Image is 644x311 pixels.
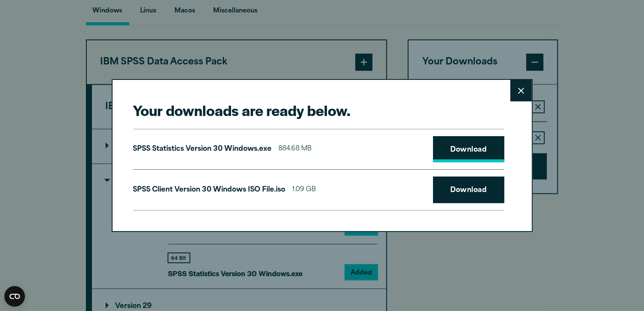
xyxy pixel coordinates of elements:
[279,143,312,155] span: 884.68 MB
[433,136,504,163] a: Download
[4,286,25,307] button: Open CMP widget
[133,143,272,155] p: SPSS Statistics Version 30 Windows.exe
[133,101,504,120] h2: Your downloads are ready below.
[433,177,504,203] a: Download
[133,184,286,196] p: SPSS Client Version 30 Windows ISO File.iso
[293,184,316,196] span: 1.09 GB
